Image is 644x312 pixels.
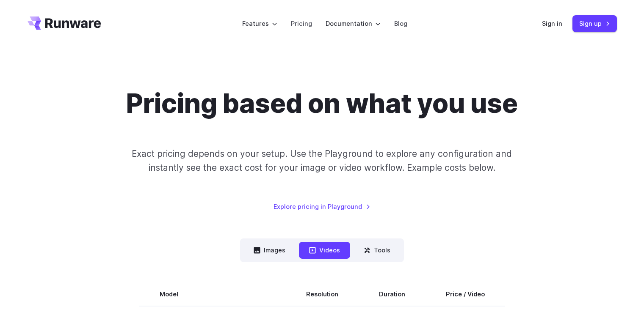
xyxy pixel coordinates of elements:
[542,19,562,28] a: Sign in
[426,282,505,306] th: Price / Video
[139,282,286,306] th: Model
[28,16,101,30] a: Go to /
[394,19,407,28] a: Blog
[116,147,528,175] p: Exact pricing depends on your setup. Use the Playground to explore any configuration and instantl...
[291,19,312,28] a: Pricing
[126,88,518,120] h1: Pricing based on what you use
[274,202,370,211] a: Explore pricing in Playground
[299,242,350,258] button: Videos
[354,242,401,258] button: Tools
[243,242,296,258] button: Images
[359,282,426,306] th: Duration
[572,15,617,32] a: Sign up
[286,282,359,306] th: Resolution
[242,19,277,28] label: Features
[326,19,381,28] label: Documentation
